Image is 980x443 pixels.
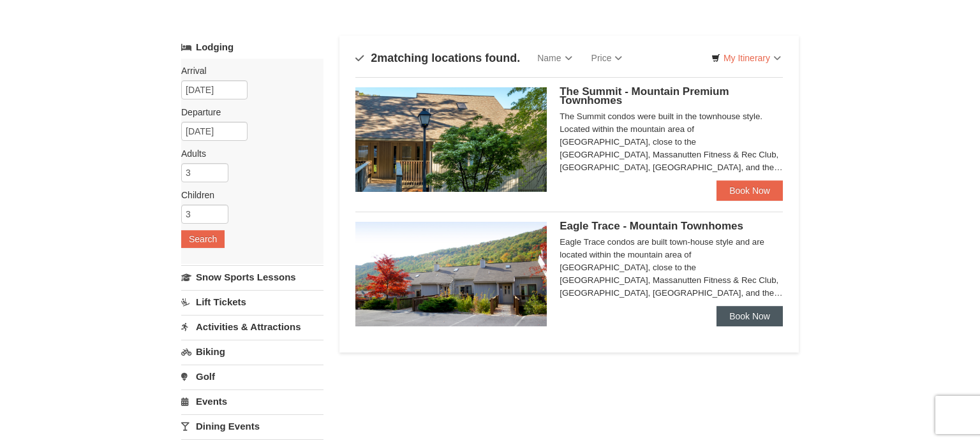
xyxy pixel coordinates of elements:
label: Arrival [181,64,314,77]
span: The Summit - Mountain Premium Townhomes [560,85,729,106]
label: Children [181,189,314,201]
img: 19218983-1-9b289e55.jpg [355,222,547,326]
a: Events [181,389,323,413]
label: Adults [181,147,314,160]
div: Eagle Trace condos are built town-house style and are located within the mountain area of [GEOGRA... [560,236,783,300]
h4: matching locations found. [355,52,520,64]
a: Book Now [716,180,783,201]
span: 2 [371,52,377,64]
a: Price [582,45,632,71]
span: Eagle Trace - Mountain Townhomes [560,220,743,232]
div: The Summit condos were built in the townhouse style. Located within the mountain area of [GEOGRAP... [560,110,783,174]
a: Book Now [716,306,783,326]
label: Departure [181,106,314,119]
a: Golf [181,365,323,388]
a: Lodging [181,36,323,59]
a: My Itinerary [703,48,789,68]
a: Name [528,45,581,71]
a: Dining Events [181,414,323,438]
a: Snow Sports Lessons [181,265,323,289]
a: Biking [181,340,323,363]
a: Lift Tickets [181,290,323,314]
img: 19219034-1-0eee7e00.jpg [355,87,547,192]
button: Search [181,230,225,248]
a: Activities & Attractions [181,315,323,338]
